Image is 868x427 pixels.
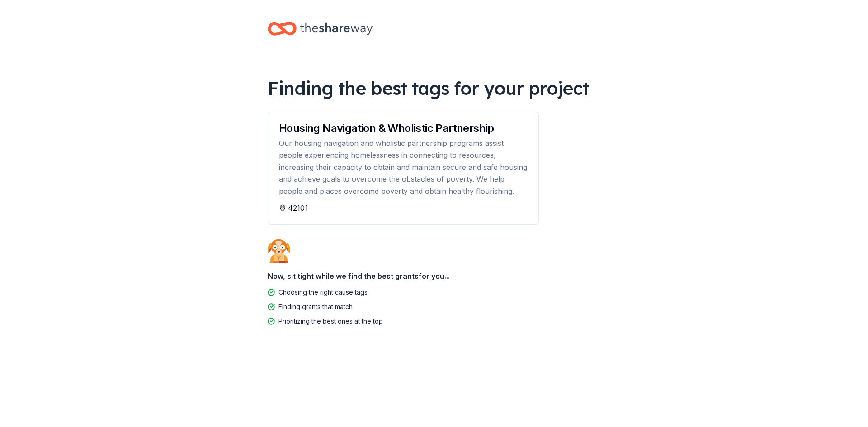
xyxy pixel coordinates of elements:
[268,267,600,285] div: Now, sit tight while we find the best grants for you...
[268,239,290,263] img: Dog waiting patiently
[279,202,528,213] div: 42101
[278,316,383,327] div: Prioritizing the best ones at the top
[278,287,368,298] div: Choosing the right cause tags
[268,75,600,101] div: Finding the best tags for your project
[279,123,528,134] div: Housing Navigation & Wholistic Partnership
[279,137,528,197] div: Our housing navigation and wholistic partnership programs assist people experiencing homelessness...
[278,301,353,312] div: Finding grants that match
